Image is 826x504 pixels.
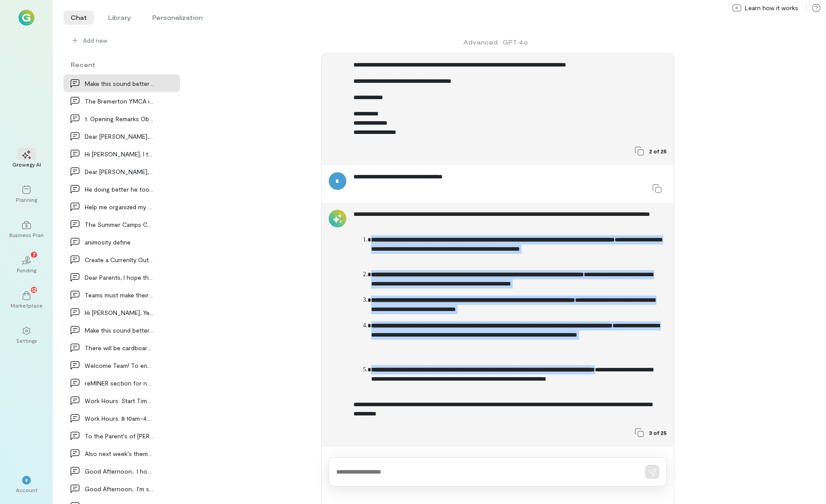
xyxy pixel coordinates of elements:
div: He doing better he took a very long nap and think… [85,185,154,194]
div: Good Afternoon, I hope you are doing well. I wa… [85,467,154,476]
a: Funding [11,249,42,281]
div: There will be cardboard boomerangs ready that the… [85,343,154,352]
div: reMINER section for newsletter for camp staff li… [85,378,154,388]
span: 7 [33,250,36,258]
div: Planning [16,196,37,203]
div: Help me organized my thoughts of how to communica… [85,202,154,211]
div: To the Parent's of [PERSON_NAME]: We are pleas… [85,431,154,441]
li: Chat [64,11,94,25]
span: 3 of 25 [649,429,667,436]
div: The Summer Camps Coordinator is responsible to do… [85,220,154,229]
div: Teams must make their way to the welcome center a… [85,290,154,300]
div: Growegy AI [12,161,41,168]
a: Business Plan [11,214,42,245]
li: Personalization [145,11,210,25]
div: Also next week's theme is Amazing race! So fin… [85,449,154,458]
div: Account [16,486,38,493]
div: animosity define [85,237,154,247]
span: 2 of 25 [649,148,667,155]
div: Recent [64,60,180,69]
span: Learn how it works [745,4,798,12]
div: Make this sound better Email to CIT Counsleor in… [85,79,154,88]
span: 12 [32,285,37,293]
div: Welcome Team! To ensure a successful and enjoyabl… [85,361,154,370]
div: 1. Opening Remarks Objective: Discuss recent cam… [85,114,154,123]
div: Good Afternoon, I'm sorry for not getting back… [85,484,154,493]
a: Planning [11,178,42,210]
div: Dear [PERSON_NAME], I wanted to follow up on our… [85,167,154,176]
div: Dear Parents, I hope this message finds you well.… [85,273,154,282]
div: Settings [16,337,37,344]
a: Settings [11,319,42,351]
div: Make this sound better I also have a question:… [85,326,154,335]
span: Add new [83,36,107,45]
div: Marketplace [11,302,43,309]
div: Funding [17,267,36,274]
a: Marketplace [11,284,42,316]
div: Work Hours: 8:10am-4:35pm with a 30-minute… [85,414,154,423]
div: Create a Currenlty Out of the office message for… [85,255,154,264]
div: Work Hours: Start Time: 8:10 AM End Time: 4:35 P… [85,396,154,405]
div: The Bremerton YMCA is proud to join the Bremerton… [85,96,154,106]
a: Growegy AI [11,143,42,175]
div: *Account [11,469,42,500]
div: Dear [PERSON_NAME], I hope this message finds yo… [85,132,154,141]
div: Business Plan [9,231,44,238]
div: Hi [PERSON_NAME], Yes, you are correct. When I pull spec… [85,308,154,317]
li: Library [101,11,138,25]
div: Hi [PERSON_NAME], I tried calling but couldn't get throu… [85,149,154,159]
